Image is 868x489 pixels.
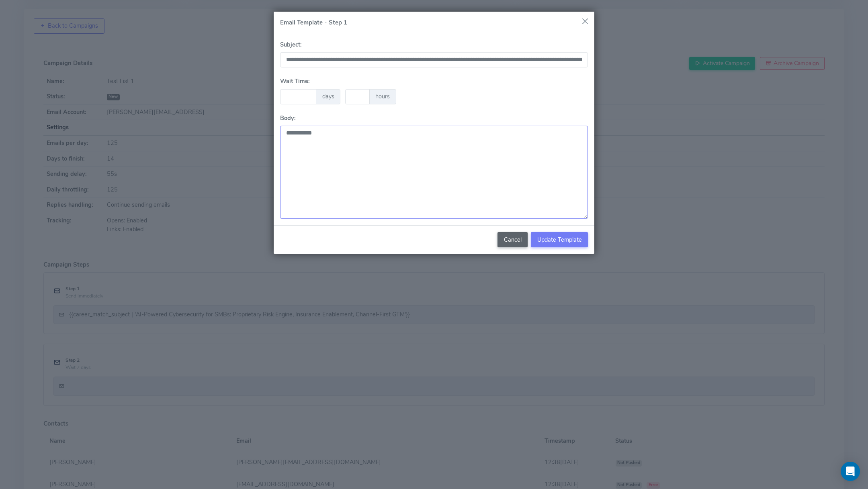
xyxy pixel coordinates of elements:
[537,236,582,244] span: Update Template
[280,41,302,49] label: Subject:
[497,232,528,247] button: Cancel
[280,77,310,86] label: Wait Time:
[369,89,396,104] span: hours
[280,18,347,27] h5: Email Template - Step 1
[531,232,588,247] button: Update Template
[316,89,340,104] span: days
[841,462,860,481] div: Open Intercom Messenger
[280,114,296,123] label: Body:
